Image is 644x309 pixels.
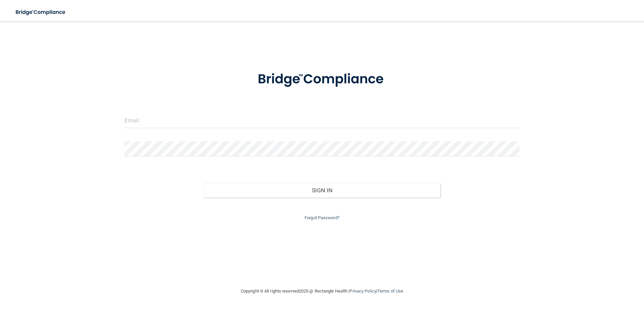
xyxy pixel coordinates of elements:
[350,288,376,294] a: Privacy Policy
[244,62,400,97] img: bridge_compliance_login_screen.278c3ca4.svg
[200,280,444,302] div: Copyright © All rights reserved 2025 @ Rectangle Health | |
[10,5,72,19] img: bridge_compliance_login_screen.278c3ca4.svg
[124,113,520,128] input: Email
[377,288,403,294] a: Terms of Use
[305,215,339,220] a: Forgot Password?
[204,183,441,198] button: Sign In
